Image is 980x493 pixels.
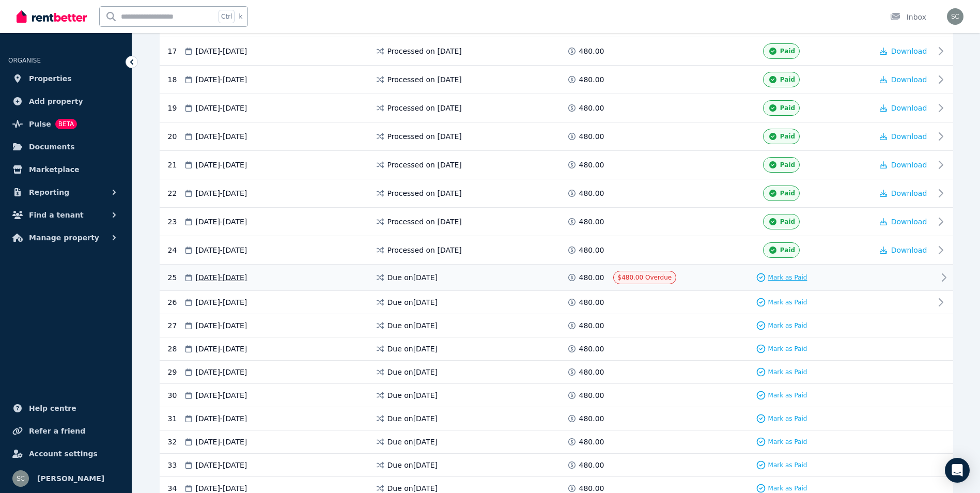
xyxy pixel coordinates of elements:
span: 480.00 [579,297,604,307]
span: [DATE] - [DATE] [196,460,247,470]
span: Processed on [DATE] [387,103,462,113]
span: 480.00 [579,46,604,56]
button: Download [880,160,927,170]
span: Download [891,189,927,197]
span: Add property [29,95,83,107]
span: [DATE] - [DATE] [196,272,247,283]
div: 29 [168,367,183,377]
button: Reporting [8,182,123,203]
span: Processed on [DATE] [387,131,462,142]
a: Documents [8,136,123,157]
button: Download [880,103,927,113]
span: Download [891,104,927,112]
a: Add property [8,91,123,112]
span: Account settings [29,448,98,460]
span: [PERSON_NAME] [37,472,104,485]
button: Download [880,46,927,56]
span: 480.00 [579,74,604,85]
span: Due on [DATE] [387,460,438,470]
span: Paid [780,104,795,112]
span: 480.00 [579,437,604,447]
span: 480.00 [579,245,604,255]
span: [DATE] - [DATE] [196,46,247,56]
span: ORGANISE [8,57,41,64]
img: Scott Curtis [947,8,963,25]
span: Paid [780,218,795,226]
div: 33 [168,460,183,470]
span: Due on [DATE] [387,344,438,354]
span: Download [891,246,927,254]
span: Paid [780,75,795,84]
span: 480.00 [579,131,604,142]
div: 27 [168,320,183,331]
span: Mark as Paid [768,273,807,282]
span: Processed on [DATE] [387,46,462,56]
a: Refer a friend [8,421,123,441]
span: Mark as Paid [768,345,807,353]
span: BETA [55,119,77,129]
a: Marketplace [8,159,123,180]
span: Mark as Paid [768,461,807,469]
span: Paid [780,189,795,197]
span: Processed on [DATE] [387,160,462,170]
span: 480.00 [579,188,604,198]
span: Download [891,218,927,226]
span: Download [891,132,927,141]
span: Paid [780,161,795,169]
span: Due on [DATE] [387,437,438,447]
span: 480.00 [579,460,604,470]
span: [DATE] - [DATE] [196,437,247,447]
span: [DATE] - [DATE] [196,367,247,377]
button: Manage property [8,227,123,248]
span: 480.00 [579,272,604,283]
div: 18 [168,72,183,87]
button: Download [880,131,927,142]
span: Reporting [29,186,69,198]
span: Ctrl [219,10,235,23]
span: $480.00 Overdue [618,274,672,281]
span: Manage property [29,232,99,244]
span: Due on [DATE] [387,272,438,283]
span: Mark as Paid [768,484,807,492]
span: Download [891,161,927,169]
span: [DATE] - [DATE] [196,390,247,400]
button: Find a tenant [8,205,123,225]
span: [DATE] - [DATE] [196,245,247,255]
span: Due on [DATE] [387,390,438,400]
div: 17 [168,43,183,59]
span: Paid [780,47,795,55]
span: Mark as Paid [768,391,807,399]
span: Refer a friend [29,425,85,437]
span: Due on [DATE] [387,367,438,377]
span: Processed on [DATE] [387,245,462,255]
span: [DATE] - [DATE] [196,344,247,354]
a: Account settings [8,443,123,464]
span: Due on [DATE] [387,297,438,307]
span: Help centre [29,402,76,414]
div: 30 [168,390,183,400]
button: Download [880,245,927,255]
span: Pulse [29,118,51,130]
span: Properties [29,72,72,85]
div: 32 [168,437,183,447]
span: Mark as Paid [768,321,807,330]
div: Inbox [890,12,926,22]
div: 22 [168,186,183,201]
span: Documents [29,141,75,153]
span: [DATE] - [DATE] [196,188,247,198]
div: 26 [168,297,183,307]
span: 480.00 [579,320,604,331]
span: Paid [780,246,795,254]
span: 480.00 [579,344,604,354]
span: 480.00 [579,217,604,227]
span: Mark as Paid [768,438,807,446]
span: Processed on [DATE] [387,188,462,198]
span: [DATE] - [DATE] [196,131,247,142]
span: Processed on [DATE] [387,217,462,227]
a: Properties [8,68,123,89]
div: 28 [168,344,183,354]
div: 25 [168,271,183,284]
span: 480.00 [579,160,604,170]
span: [DATE] - [DATE] [196,413,247,424]
button: Download [880,188,927,198]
